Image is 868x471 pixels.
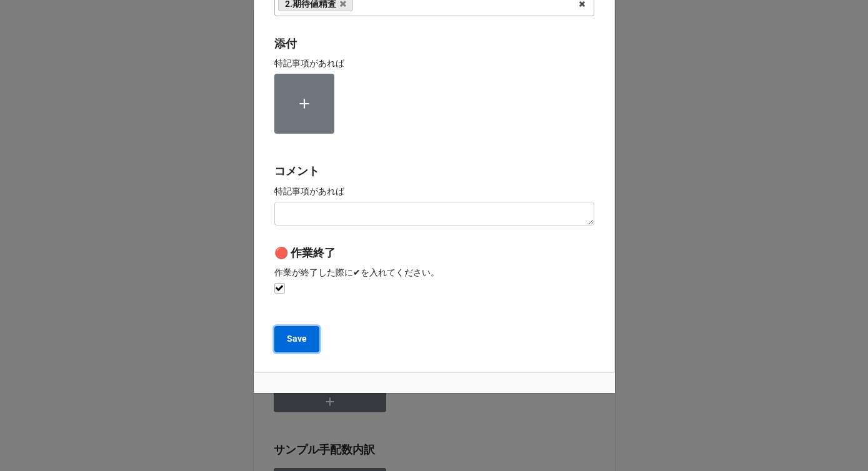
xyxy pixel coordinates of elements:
b: Save [287,332,307,345]
label: コメント [274,162,319,180]
label: 添付 [274,35,297,52]
p: 特記事項があれば [274,57,594,69]
p: 作業が終了した際に✔︎を入れてください。 [274,266,594,279]
label: 🔴 作業終了 [274,244,336,262]
button: Save [274,326,319,352]
p: 特記事項があれば [274,185,594,197]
